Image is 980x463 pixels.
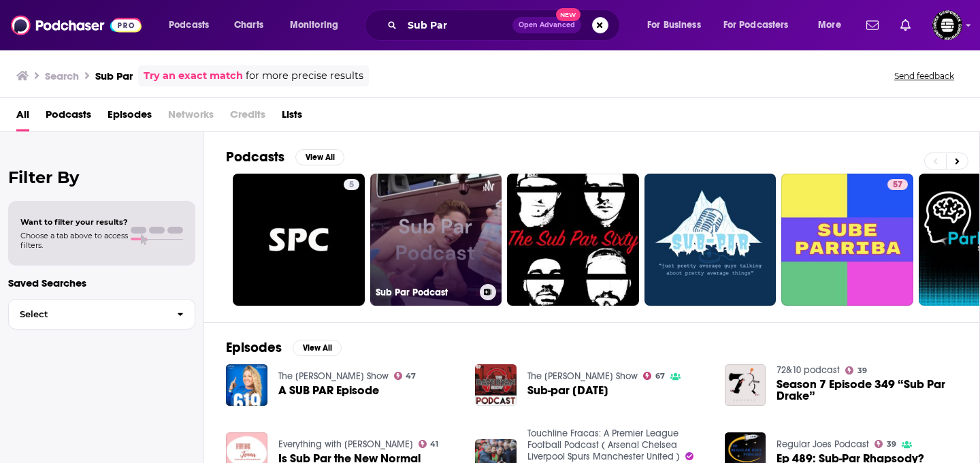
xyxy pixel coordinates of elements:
[159,14,227,36] button: open menu
[890,70,958,82] button: Send feedback
[887,441,896,447] span: 39
[527,385,608,396] span: Sub-par [DATE]
[226,339,282,356] h2: Episodes
[278,385,379,396] a: A SUB PAR Episode
[777,379,958,402] a: Season 7 Episode 349 “Sub Par Drake”
[8,299,195,330] button: Select
[857,368,867,374] span: 39
[108,103,152,131] a: Episodes
[647,16,701,35] span: For Business
[378,10,633,41] div: Search podcasts, credits, & more...
[781,174,913,306] a: 57
[394,372,416,380] a: 47
[875,440,896,448] a: 39
[512,17,581,33] button: Open AdvancedNew
[932,10,962,40] span: Logged in as KarinaSabol
[376,287,474,298] h3: Sub Par Podcast
[282,103,302,131] a: Lists
[278,438,413,450] a: Everything with Jenna
[818,16,841,35] span: More
[893,178,902,192] span: 57
[169,16,209,35] span: Podcasts
[290,16,338,35] span: Monitoring
[45,69,79,82] h3: Search
[95,69,133,82] h3: Sub Par
[370,174,502,306] a: Sub Par Podcast
[845,366,867,374] a: 39
[527,428,680,462] a: Touchline Fracas: A Premier League Football Podcast ( Arsenal Chelsea Liverpool Spurs Manchester ...
[643,372,665,380] a: 67
[808,14,858,36] button: open menu
[349,178,354,192] span: 5
[419,440,439,448] a: 41
[344,179,359,190] a: 5
[8,167,195,187] h2: Filter By
[16,103,29,131] a: All
[233,174,365,306] a: 5
[556,8,581,21] span: New
[8,276,195,289] p: Saved Searches
[655,373,665,379] span: 67
[887,179,908,190] a: 57
[638,14,718,36] button: open menu
[20,231,128,250] span: Choose a tab above to access filters.
[402,14,512,36] input: Search podcasts, credits, & more...
[168,103,214,131] span: Networks
[144,68,243,84] a: Try an exact match
[226,148,284,165] h2: Podcasts
[777,438,869,450] a: Regular Joes Podcast
[723,16,789,35] span: For Podcasters
[11,12,142,38] img: Podchaser - Follow, Share and Rate Podcasts
[527,385,608,396] a: Sub-par Mother's Day
[280,14,356,36] button: open menu
[225,14,272,36] a: Charts
[895,14,916,37] a: Show notifications dropdown
[725,364,766,406] img: Season 7 Episode 349 “Sub Par Drake”
[527,370,638,382] a: The Dave Ryan Show
[226,364,267,406] img: A SUB PAR Episode
[475,364,517,406] img: Sub-par Mother's Day
[234,16,263,35] span: Charts
[9,310,166,319] span: Select
[932,10,962,40] button: Show profile menu
[20,217,128,227] span: Want to filter your results?
[46,103,91,131] a: Podcasts
[430,441,438,447] span: 41
[519,22,575,29] span: Open Advanced
[861,14,884,37] a: Show notifications dropdown
[406,373,416,379] span: 47
[293,340,342,356] button: View All
[932,10,962,40] img: User Profile
[230,103,265,131] span: Credits
[226,148,344,165] a: PodcastsView All
[295,149,344,165] button: View All
[715,14,808,36] button: open menu
[278,370,389,382] a: The Sarah B Show
[226,339,342,356] a: EpisodesView All
[777,364,840,376] a: 72&10 podcast
[246,68,363,84] span: for more precise results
